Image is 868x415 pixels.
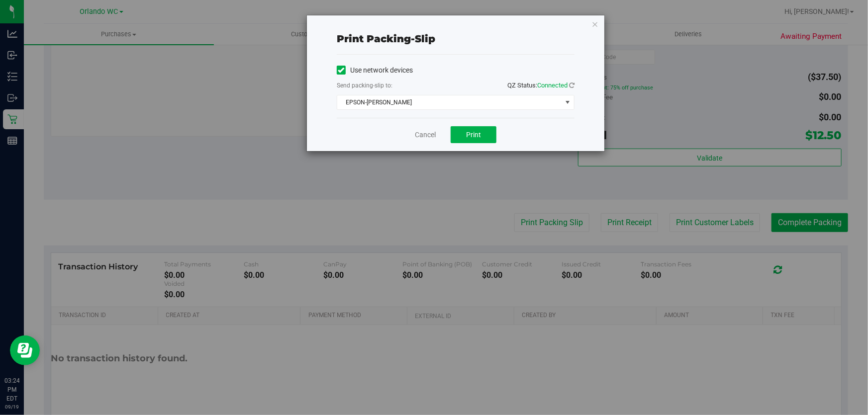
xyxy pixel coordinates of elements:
iframe: Resource center [10,335,40,365]
span: Print [466,131,481,139]
span: QZ Status: [507,82,575,89]
label: Use network devices [337,65,413,76]
label: Send packing-slip to: [337,81,392,90]
span: select [562,95,574,109]
span: Connected [537,82,568,89]
span: EPSON-[PERSON_NAME] [337,95,562,109]
span: Print packing-slip [337,33,435,45]
a: Cancel [415,130,436,140]
button: Print [451,126,496,143]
